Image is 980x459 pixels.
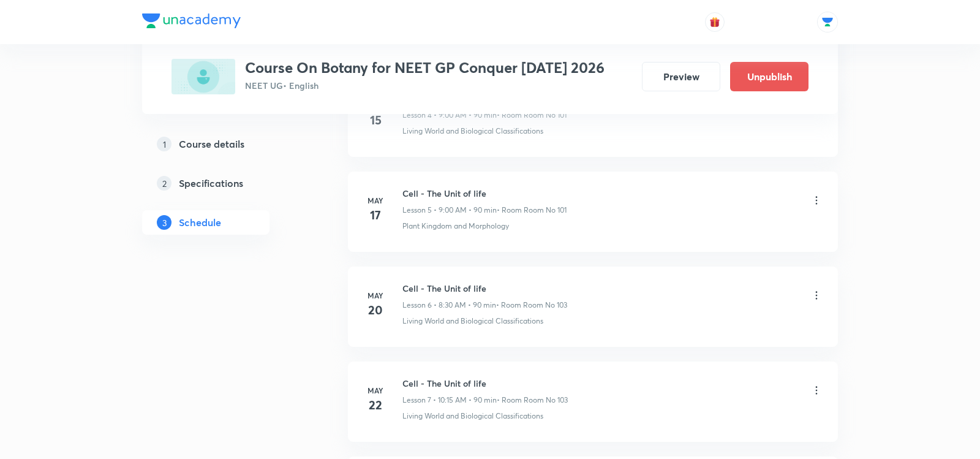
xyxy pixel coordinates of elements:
img: Abhishek Singh [817,12,838,32]
button: Preview [642,62,720,91]
p: 1 [157,137,171,151]
h6: May [363,290,388,301]
h3: Course On Botany for NEET GP Conquer [DATE] 2026 [245,59,605,77]
h5: Course details [179,137,244,151]
h6: May [363,195,388,206]
p: • Room Room No 103 [496,300,567,311]
p: 2 [157,176,171,191]
h6: Cell - The Unit of life [402,377,568,390]
img: Company Logo [142,13,241,28]
p: Lesson 6 • 8:30 AM • 90 min [402,300,496,311]
p: Lesson 5 • 9:00 AM • 90 min [402,205,497,216]
img: 551E8EED-23D5-481D-B576-A5CE643AE235_plus.png [171,59,235,94]
h6: May [363,385,388,396]
p: Lesson 7 • 10:15 AM • 90 min [402,395,497,406]
a: 1Course details [142,132,309,156]
button: Unpublish [730,62,809,91]
a: Company Logo [142,13,241,31]
h6: Cell - The Unit of life [402,187,567,200]
h4: 20 [363,301,388,319]
p: • Room Room No 103 [497,395,568,406]
p: • Room Room No 101 [497,205,567,216]
a: 2Specifications [142,171,309,195]
h6: Cell - The Unit of life [402,282,567,295]
img: avatar [709,17,720,28]
h4: 15 [363,111,388,129]
p: Living World and Biological Classifications [402,126,543,137]
h5: Specifications [179,176,243,191]
h4: 17 [363,206,388,224]
p: NEET UG • English [245,79,605,92]
p: • Room Room No 101 [497,110,567,121]
p: Living World and Biological Classifications [402,316,543,327]
h5: Schedule [179,215,221,230]
p: Living World and Biological Classifications [402,411,543,422]
p: Plant Kingdom and Morphology [402,221,509,232]
p: Lesson 4 • 9:00 AM • 90 min [402,110,497,121]
p: 3 [157,215,171,230]
button: avatar [705,12,725,32]
h4: 22 [363,396,388,414]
